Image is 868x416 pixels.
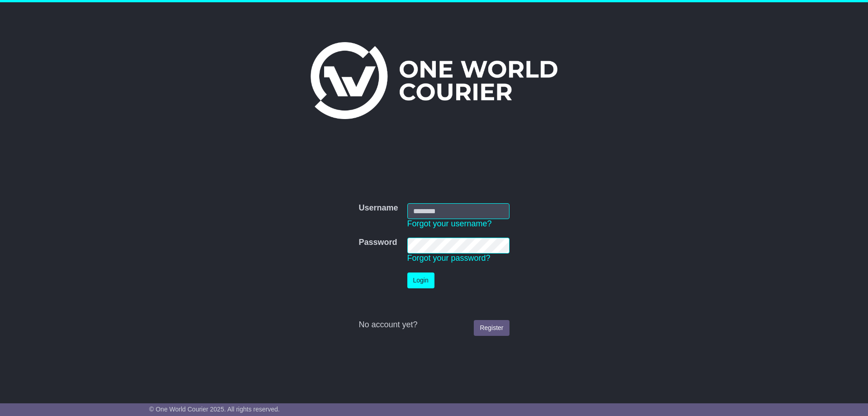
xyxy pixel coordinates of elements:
label: Username [359,203,398,213]
label: Password [359,238,397,248]
span: © One World Courier 2025. All rights reserved. [149,406,280,413]
a: Forgot your password? [407,253,491,263]
a: Register [474,320,509,336]
a: Forgot your username? [407,219,492,228]
img: One World [311,42,557,119]
div: No account yet? [359,320,509,330]
button: Login [407,273,434,288]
